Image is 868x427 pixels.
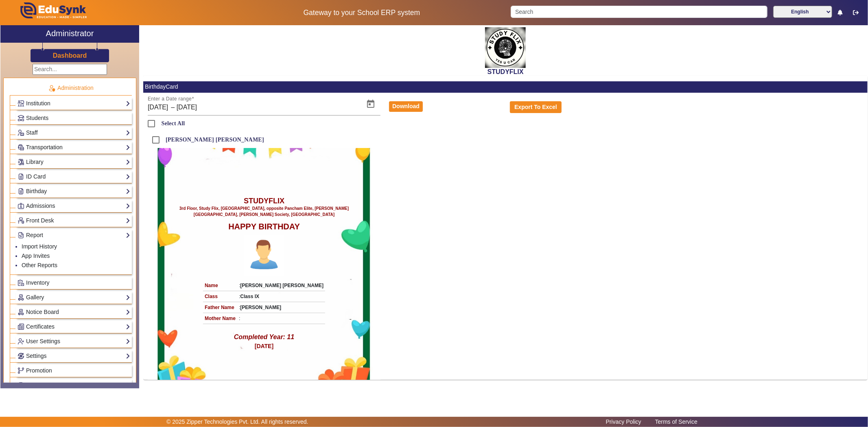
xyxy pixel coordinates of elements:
[26,115,48,121] span: Students
[17,278,130,288] a: Inventory
[148,96,192,102] mat-label: Enter a Date range
[244,235,284,276] img: Profile
[240,294,259,299] strong: Class IX
[18,368,24,374] img: Branchoperations.png
[602,416,645,427] a: Privacy Policy
[22,243,57,250] a: Import History
[26,367,52,374] span: Promotion
[172,205,356,218] p: 3rd Floor, Study Flix, [GEOGRAPHIC_DATA], opposite Pancham Elite, [PERSON_NAME][GEOGRAPHIC_DATA],...
[510,101,562,113] button: Export To Excel
[143,68,868,76] h2: STUDYFLIX
[52,51,87,60] a: Dashboard
[203,291,237,302] td: Class
[22,253,50,259] a: App Invites
[237,302,325,313] td: :
[240,305,281,310] strong: [PERSON_NAME]
[203,313,237,324] td: Mother Name
[46,28,94,38] h2: Administrator
[33,64,107,75] input: Search...
[17,366,130,375] a: Promotion
[485,27,526,68] img: 71dce94a-bed6-4ff3-a9ed-96170f5a9cb7
[48,85,55,92] img: Administration.png
[237,313,325,324] td: :
[22,262,57,268] a: Other Reports
[160,120,185,127] label: Select All
[10,84,132,92] p: Administration
[511,6,767,18] input: Search
[389,101,423,112] button: Download
[26,279,50,286] span: Inventory
[203,302,237,313] td: Father Name
[17,113,130,123] a: Students
[234,332,295,342] p: Completed Year: 11
[148,102,169,112] input: StartDate
[166,418,308,426] p: © 2025 Zipper Technologies Pvt. Ltd. All rights reserved.
[228,222,300,231] h2: HAPPY BIRTHDAY
[361,94,380,114] button: Open calendar
[244,197,284,206] h1: STUDYFLIX
[177,102,281,112] input: EndDate
[164,136,264,143] label: [PERSON_NAME] [PERSON_NAME]
[0,25,139,43] a: Administrator
[240,283,324,288] strong: [PERSON_NAME] [PERSON_NAME]
[171,102,175,112] span: –
[18,115,24,121] img: Students.png
[237,280,325,291] td: :
[203,280,237,291] td: Name
[221,9,502,17] h5: Gateway to your School ERP system
[237,291,325,302] td: :
[651,416,702,427] a: Terms of Service
[255,342,273,351] p: [DATE]
[18,280,24,286] img: Inventory.png
[143,81,868,93] mat-card-header: BirthdayCard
